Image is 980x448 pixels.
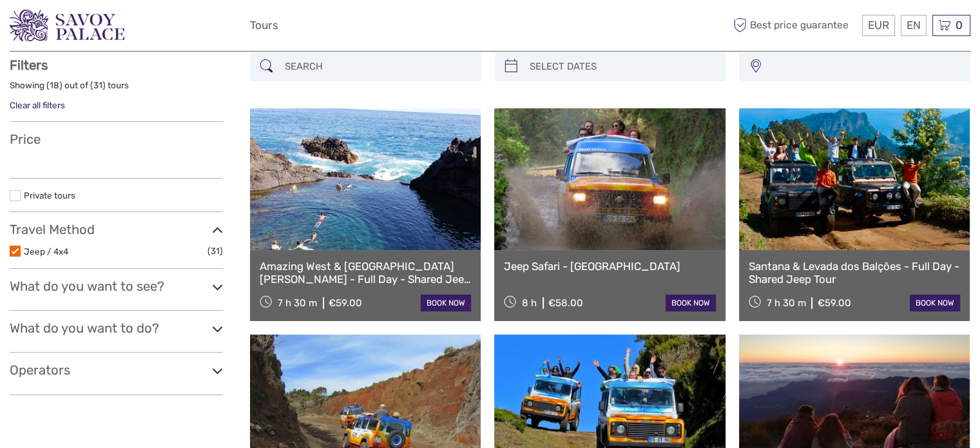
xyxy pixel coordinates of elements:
[524,55,720,78] input: SELECT DATES
[10,79,223,99] div: Showing ( ) out of ( ) tours
[749,260,960,286] a: Santana & Levada dos Balções - Full Day - Shared Jeep Tour
[10,278,223,294] h3: What do you want to see?
[24,246,68,257] a: Jeep / 4x4
[10,10,124,41] img: 3279-876b4492-ee62-4c61-8ef8-acb0a8f63b96_logo_small.png
[666,295,716,311] a: book now
[260,260,471,286] a: Amazing West & [GEOGRAPHIC_DATA][PERSON_NAME] - Full Day - Shared Jeep Tour
[250,16,278,35] a: Tours
[10,362,223,378] h3: Operators
[10,100,65,110] a: Clear all filters
[901,15,927,36] div: EN
[522,297,537,309] span: 8 h
[207,244,223,258] span: (31)
[954,19,965,32] span: 0
[280,55,475,78] input: SEARCH
[329,297,362,309] div: €59.00
[10,131,223,147] h3: Price
[817,297,850,309] div: €59.00
[766,297,805,309] span: 7 h 30 m
[421,295,471,311] a: book now
[10,57,48,73] strong: Filters
[10,320,223,336] h3: What do you want to do?
[278,297,317,309] span: 7 h 30 m
[548,297,583,309] div: €58.00
[10,222,223,237] h3: Travel Method
[93,79,102,92] label: 31
[730,15,859,36] span: Best price guarantee
[910,295,960,311] a: book now
[50,79,59,92] label: 18
[868,19,889,32] span: EUR
[24,190,75,200] a: Private tours
[504,260,715,273] a: Jeep Safari - [GEOGRAPHIC_DATA]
